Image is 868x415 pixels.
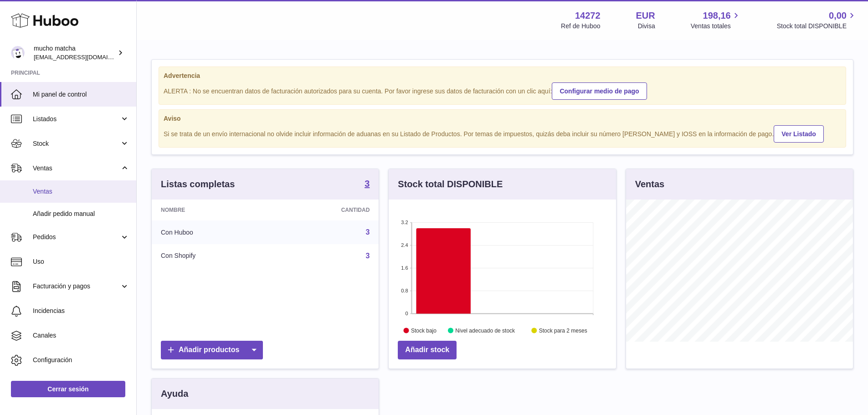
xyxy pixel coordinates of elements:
span: Ventas [33,187,129,196]
a: Ver Listado [774,125,823,143]
h3: Stock total DISPONIBLE [398,178,503,190]
a: 3 [365,179,370,190]
span: Añadir pedido manual [33,210,129,218]
span: Configuración [33,356,129,364]
text: Stock para 2 meses [539,328,587,334]
h3: Ayuda [161,388,188,400]
th: Nombre [152,200,272,220]
text: 3.2 [401,220,408,225]
a: Configurar medio de pago [552,82,647,100]
th: Cantidad [272,200,379,220]
text: 2.4 [401,242,408,248]
span: Mi panel de control [33,90,129,99]
a: 0,00 Stock total DISPONIBLE [777,10,857,31]
span: 198,16 [703,10,731,22]
text: Nivel adecuado de stock [456,328,516,334]
h3: Ventas [635,178,664,190]
div: Ref de Huboo [561,22,600,31]
strong: 14272 [575,10,601,22]
span: Ventas [33,164,120,173]
h3: Listas completas [161,178,235,190]
div: mucho matcha [34,44,116,61]
text: Stock bajo [411,328,437,334]
span: Stock [33,139,120,148]
div: Divisa [638,22,655,31]
span: Stock total DISPONIBLE [777,22,857,31]
img: internalAdmin-14272@internal.huboo.com [11,46,25,60]
strong: Advertencia [164,72,841,80]
span: Listados [33,115,120,123]
a: Añadir productos [161,341,263,359]
div: Si se trata de un envío internacional no olvide incluir información de aduanas en su Listado de P... [164,124,841,143]
span: 0,00 [829,10,847,22]
td: Con Shopify [152,244,272,268]
span: Canales [33,331,129,340]
span: Uso [33,257,129,266]
a: 3 [365,252,370,260]
span: Pedidos [33,233,120,241]
strong: EUR [636,10,655,22]
span: Ventas totales [691,22,741,31]
span: [EMAIL_ADDRESS][DOMAIN_NAME] [34,53,134,61]
strong: Aviso [164,114,841,123]
a: Añadir stock [398,341,457,359]
div: ALERTA : No se encuentran datos de facturación autorizados para su cuenta. Por favor ingrese sus ... [164,81,841,100]
strong: 3 [365,179,370,188]
span: Facturación y pagos [33,282,120,291]
text: 0.8 [401,288,408,293]
a: Cerrar sesión [11,381,125,397]
td: Con Huboo [152,220,272,244]
text: 0 [406,311,408,316]
text: 1.6 [401,265,408,271]
a: 3 [365,228,370,236]
a: 198,16 Ventas totales [691,10,741,31]
span: Incidencias [33,307,129,315]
